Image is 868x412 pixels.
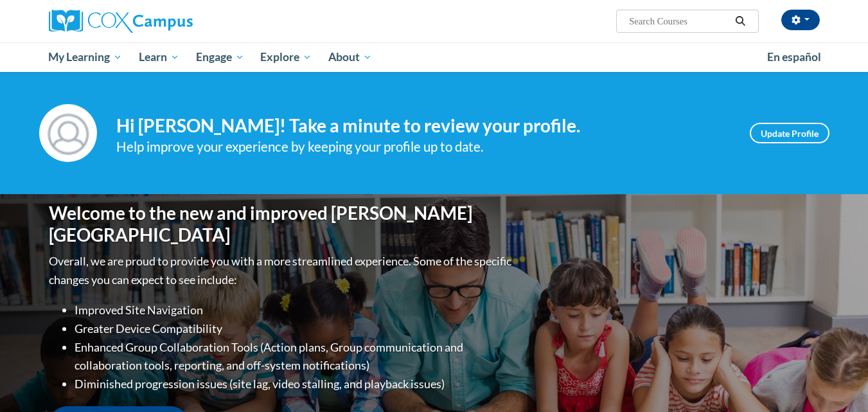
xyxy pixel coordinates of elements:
[49,10,193,33] img: Cox Campus
[49,10,293,33] a: Cox Campus
[320,42,380,72] a: About
[781,10,820,30] button: Account Settings
[75,301,515,319] li: Improved Site Navigation
[49,202,515,246] h1: Welcome to the new and improved [PERSON_NAME][GEOGRAPHIC_DATA]
[767,50,821,64] span: En español
[196,49,244,65] span: Engage
[49,252,515,289] p: Overall, we are proud to provide you with a more streamlined experience. Some of the specific cha...
[116,136,731,157] div: Help improve your experience by keeping your profile up to date.
[750,123,829,143] a: Update Profile
[260,49,312,65] span: Explore
[48,49,122,65] span: My Learning
[75,338,515,375] li: Enhanced Group Collaboration Tools (Action plans, Group communication and collaboration tools, re...
[30,42,839,72] div: Main menu
[130,42,188,72] a: Learn
[252,42,320,72] a: Explore
[817,361,858,402] iframe: Button to launch messaging window
[75,319,515,338] li: Greater Device Compatibility
[39,104,97,162] img: Profile Image
[759,44,829,71] a: En español
[328,49,372,65] span: About
[75,375,515,393] li: Diminished progression issues (site lag, video stalling, and playback issues)
[40,42,131,72] a: My Learning
[116,115,731,137] h4: Hi [PERSON_NAME]! Take a minute to review your profile.
[731,13,750,29] button: Search
[139,49,179,65] span: Learn
[188,42,252,72] a: Engage
[628,13,731,29] input: Search Courses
